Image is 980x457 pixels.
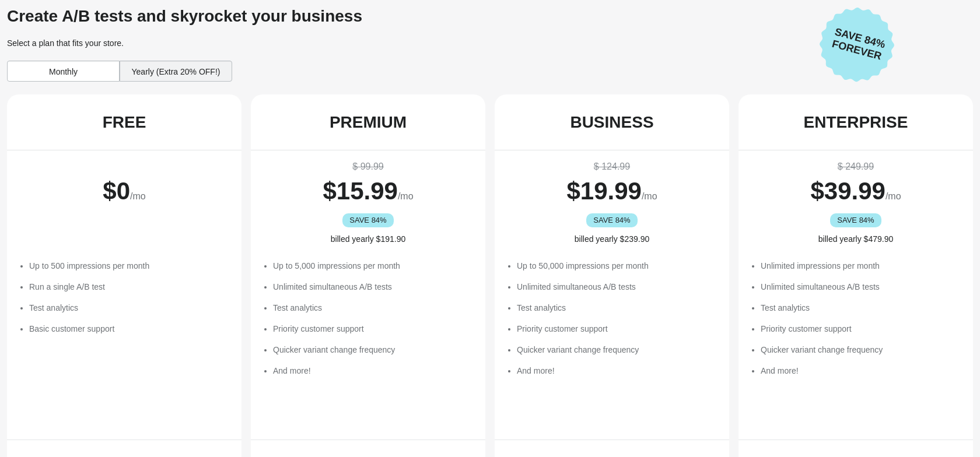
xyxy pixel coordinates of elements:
[761,281,961,293] li: Unlimited simultaneous A/B tests
[810,177,885,205] span: $ 39.99
[570,113,653,132] div: BUSINESS
[750,233,961,245] div: billed yearly $479.90
[642,191,657,201] span: /mo
[517,344,717,356] li: Quicker variant change frequency
[761,344,961,356] li: Quicker variant change frequency
[566,177,641,205] span: $ 19.99
[761,260,961,272] li: Unlimited impressions per month
[7,37,810,49] div: Select a plan that fits your store.
[761,365,961,377] li: And more!
[517,260,717,272] li: Up to 50,000 impressions per month
[761,302,961,314] li: Test analytics
[120,61,232,82] div: Yearly (Extra 20% OFF!)
[820,7,894,82] img: Save 84% Forever
[29,323,230,335] li: Basic customer support
[330,113,407,132] div: PREMIUM
[398,191,414,201] span: /mo
[7,61,120,82] div: Monthly
[804,113,908,132] div: ENTERPRISE
[262,160,474,174] div: $ 99.99
[323,177,397,205] span: $ 15.99
[761,323,961,335] li: Priority customer support
[342,213,394,227] div: SAVE 84%
[130,191,146,201] span: /mo
[823,24,894,65] span: Save 84% Forever
[273,365,474,377] li: And more!
[273,281,474,293] li: Unlimited simultaneous A/B tests
[885,191,901,201] span: /mo
[12,410,49,445] iframe: chat widget
[517,323,717,335] li: Priority customer support
[506,233,717,245] div: billed yearly $239.90
[103,177,130,205] span: $ 0
[273,323,474,335] li: Priority customer support
[273,302,474,314] li: Test analytics
[273,260,474,272] li: Up to 5,000 impressions per month
[273,344,474,356] li: Quicker variant change frequency
[830,213,882,227] div: SAVE 84%
[103,113,146,132] div: FREE
[262,233,474,245] div: billed yearly $191.90
[29,260,230,272] li: Up to 500 impressions per month
[750,160,961,174] div: $ 249.99
[506,160,717,174] div: $ 124.99
[517,281,717,293] li: Unlimited simultaneous A/B tests
[586,213,638,227] div: SAVE 84%
[7,7,810,26] div: Create A/B tests and skyrocket your business
[517,365,717,377] li: And more!
[517,302,717,314] li: Test analytics
[29,302,230,314] li: Test analytics
[29,281,230,293] li: Run a single A/B test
